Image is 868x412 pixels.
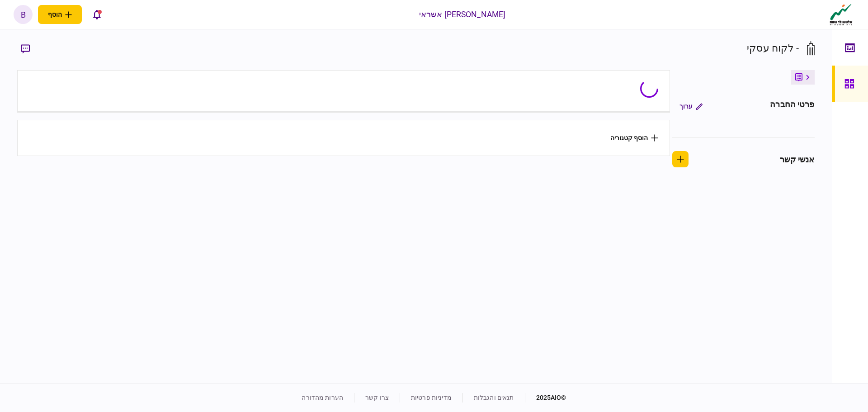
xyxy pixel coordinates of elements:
button: ערוך [672,98,710,114]
a: צרו קשר [365,394,389,401]
button: הוסף קטגוריה [610,134,658,142]
a: תנאים והגבלות [474,394,514,401]
button: פתח רשימת התראות [87,5,106,24]
img: client company logo [828,3,854,26]
div: © 2025 AIO [525,393,566,403]
div: אנשי קשר [780,153,815,166]
a: הערות מהדורה [302,394,343,401]
button: פתח תפריט להוספת לקוח [38,5,82,24]
div: - לקוח עסקי [747,41,799,56]
div: [PERSON_NAME] אשראי [419,9,506,20]
div: פרטי החברה [770,98,814,114]
a: מדיניות פרטיות [411,394,452,401]
button: b [14,5,33,24]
